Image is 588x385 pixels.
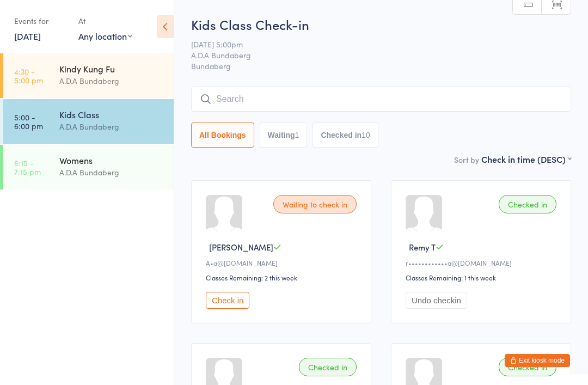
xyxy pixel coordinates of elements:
a: 6:15 -7:15 pmWomensA.D.A Bundaberg [3,145,174,190]
span: [DATE] 5:00pm [191,39,554,50]
button: Check in [206,292,249,309]
span: Bundaberg [191,60,571,71]
div: A•a@[DOMAIN_NAME] [206,258,360,267]
label: Sort by [454,154,479,165]
div: Classes Remaining: 1 this week [406,273,560,282]
time: 4:30 - 5:00 pm [14,67,43,84]
div: Events for [14,12,68,30]
h2: Kids Class Check-in [191,15,571,33]
div: 10 [362,131,370,139]
a: 4:30 -5:00 pmKindy Kung FuA.D.A Bundaberg [3,53,174,98]
button: Exit kiosk mode [505,354,570,367]
div: Checked in [299,358,357,376]
div: Kindy Kung Fu [59,63,164,75]
div: Kids Class [59,108,164,120]
div: Checked in [499,358,556,376]
div: A.D.A Bundaberg [59,75,164,87]
span: A.D.A Bundaberg [191,50,554,60]
div: Womens [59,154,164,166]
time: 5:00 - 6:00 pm [14,113,43,130]
div: 1 [295,131,299,139]
div: Classes Remaining: 2 this week [206,273,360,282]
div: r••••••••••••a@[DOMAIN_NAME] [406,258,560,267]
div: Any location [78,30,132,42]
div: A.D.A Bundaberg [59,120,164,133]
a: [DATE] [14,30,41,42]
span: Remy T [409,241,436,253]
button: Checked in10 [313,123,378,148]
button: All Bookings [191,123,254,148]
div: A.D.A Bundaberg [59,166,164,179]
div: Check in time (DESC) [481,153,571,165]
div: At [78,12,132,30]
a: 5:00 -6:00 pmKids ClassA.D.A Bundaberg [3,99,174,144]
button: Waiting1 [260,123,308,148]
span: [PERSON_NAME] [209,241,273,253]
time: 6:15 - 7:15 pm [14,158,41,176]
div: Waiting to check in [273,195,357,213]
div: Checked in [499,195,556,213]
input: Search [191,87,571,112]
button: Undo checkin [406,292,467,309]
